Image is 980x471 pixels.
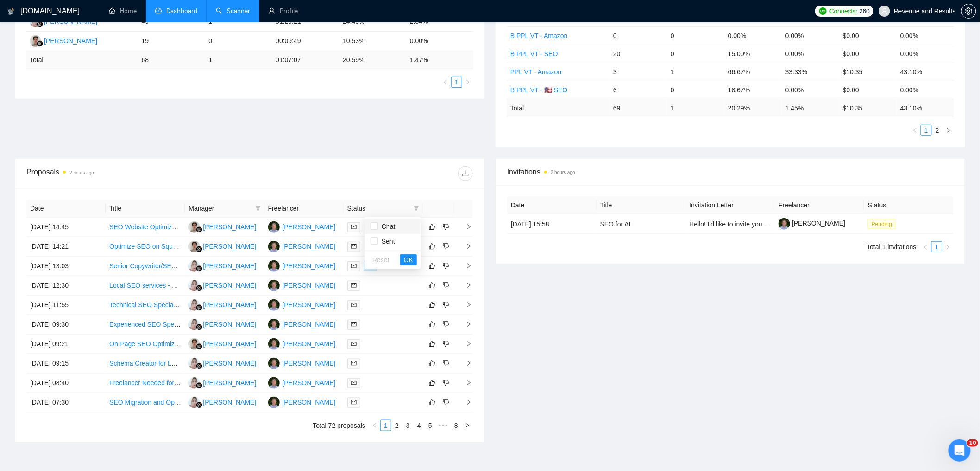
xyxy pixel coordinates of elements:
div: Proposals [26,166,250,181]
img: RG [188,221,200,233]
button: like [427,299,438,310]
span: right [465,79,471,85]
div: [PERSON_NAME] [203,319,256,329]
img: c14TmU57zyDH6TkW9TRJ35VrM4ehjV6iI_67cVwUV1fhOyjTsfHlN8SejiYQKqJa_Q [779,218,790,230]
img: gigradar-bm.png [196,363,202,369]
img: gigradar-bm.png [37,21,43,27]
td: 0 [205,32,272,51]
a: On-Page SEO Optimization & Link Building [109,340,233,348]
span: 260 [860,6,870,16]
a: RG[PERSON_NAME] [188,340,256,347]
td: 68 [138,51,205,69]
li: Total 1 invitations [867,241,917,252]
span: left [372,423,377,428]
span: like [429,243,435,250]
a: JK[PERSON_NAME] [268,301,336,308]
button: like [427,358,438,369]
a: 3 [403,420,413,431]
td: 1 [667,99,724,117]
span: dislike [443,262,449,270]
div: [PERSON_NAME] [203,339,256,349]
span: mail [351,361,357,366]
a: 8 [451,420,461,431]
td: 33.33% [782,63,839,81]
td: 0 [667,26,724,45]
li: Next Page [942,241,954,252]
a: Technical SEO Specialist for Large-Scale Optimization [109,301,265,309]
a: Local SEO services - Long-term agency partnership. [109,282,260,289]
td: [DATE] 14:21 [26,237,106,257]
span: mail [351,341,357,347]
a: AY[PERSON_NAME] [188,281,256,289]
td: 10.53% [339,32,406,51]
a: JK[PERSON_NAME] [268,262,336,269]
button: dislike [440,299,452,310]
span: left [923,245,929,250]
span: right [458,243,472,250]
a: AY[PERSON_NAME] [188,379,256,386]
li: Next Page [943,125,954,136]
td: 0.00% [782,45,839,63]
img: JK [268,280,280,291]
div: [PERSON_NAME] [283,241,336,252]
a: userProfile [269,7,298,15]
th: Freelancer [775,196,864,214]
a: B PPL VT - Amazon [510,32,568,39]
td: 43.10% [897,63,954,81]
span: filter [255,206,261,211]
span: mail [351,263,357,269]
div: [PERSON_NAME] [283,397,336,407]
span: mail [351,380,357,386]
span: filter [253,201,263,215]
td: Senior Copywriter/SEO & Growth Ops (FR/EN) [106,257,185,276]
div: [PERSON_NAME] [203,261,256,271]
li: 3 [402,420,414,431]
span: dislike [443,301,449,309]
span: dislike [443,223,449,231]
td: 0 [667,45,724,63]
img: gigradar-bm.png [196,343,202,350]
span: Status [347,203,410,213]
img: JK [268,221,280,233]
img: AY [188,319,200,330]
span: Manager [188,203,251,213]
div: [PERSON_NAME] [203,300,256,310]
button: right [943,125,954,136]
a: JK[PERSON_NAME] [268,340,336,347]
li: 2 [391,420,402,431]
div: [PERSON_NAME] [203,222,256,232]
td: [DATE] 09:30 [26,315,106,335]
a: AY[PERSON_NAME] [188,320,256,328]
td: 0.00% [897,81,954,99]
span: Invitations [507,166,954,178]
a: 5 [425,420,435,431]
span: like [429,321,435,328]
a: 1 [921,125,931,135]
th: Date [26,200,106,218]
span: OK [404,255,413,265]
td: 20 [609,45,667,63]
div: [PERSON_NAME] [203,358,256,368]
img: JK [268,377,280,389]
span: mail [351,244,357,249]
span: like [429,223,435,231]
th: Freelancer [264,200,344,218]
time: 2 hours ago [69,170,94,175]
span: like [429,282,435,289]
td: Local SEO services - Long-term agency partnership. [106,276,185,296]
td: Total [507,99,609,117]
a: SEO Website Optimization Audit [109,223,202,231]
th: Manager [185,200,264,218]
button: left [440,77,451,88]
img: gigradar-bm.png [196,246,202,252]
a: Optimize SEO on Squarespace Website + Verify Google Analytics Setup [109,243,317,250]
td: Total [26,51,138,69]
li: Previous Page [910,125,921,136]
button: like [427,397,438,408]
button: dislike [440,319,452,330]
img: AY [188,280,200,291]
button: dislike [440,338,452,349]
span: mail [351,400,357,405]
time: 2 hours ago [551,170,575,175]
img: JK [268,397,280,408]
